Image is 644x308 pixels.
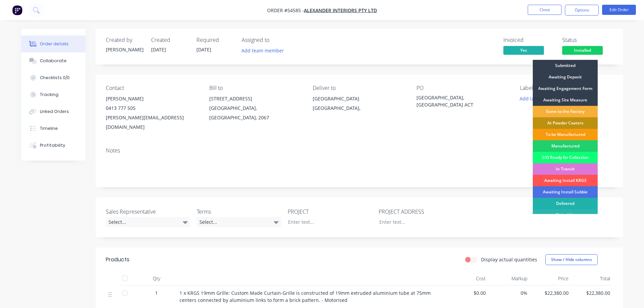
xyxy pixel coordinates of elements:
[488,272,530,285] div: Markup
[533,175,598,186] div: Awaiting Install KRGS
[503,46,544,54] span: Yes
[503,37,554,43] div: Invoiced
[151,46,166,53] span: [DATE]
[533,60,598,71] div: Submitted
[571,272,613,285] div: Total
[533,117,598,129] div: At Powder Coaters
[533,106,598,117] div: Gone to the Factory
[196,37,234,43] div: Required
[151,37,188,43] div: Created
[533,163,598,175] div: In Transit
[533,209,598,221] div: Picked Up
[545,254,598,265] button: Show / Hide columns
[533,83,598,94] div: Awaiting Engagement Form
[106,94,198,132] div: [PERSON_NAME]0413 777 505[PERSON_NAME][EMAIL_ADDRESS][DOMAIN_NAME]
[491,289,527,297] span: 0%
[565,5,599,16] button: Options
[40,142,65,148] div: Profitability
[180,290,432,303] span: 1 x KRGS 19mm Grille: Custom Made Curtain-Grille is constructed of 19mm extruded aluminium tube a...
[209,94,302,103] div: [STREET_ADDRESS]
[40,92,58,98] div: Tracking
[562,37,613,43] div: Status
[481,256,537,263] label: Display actual quantities
[40,125,58,132] div: Timeline
[21,120,86,137] button: Timeline
[238,46,287,55] button: Add team member
[136,272,177,285] div: Qty
[416,94,501,108] div: [GEOGRAPHIC_DATA], [GEOGRAPHIC_DATA] ACT
[196,46,211,53] span: [DATE]
[106,94,198,103] div: [PERSON_NAME]
[313,94,405,103] div: [GEOGRAPHIC_DATA]
[21,86,86,103] button: Tracking
[106,46,143,53] div: [PERSON_NAME]
[40,109,69,115] div: Linked Orders
[516,94,547,103] button: Add labels
[106,113,198,132] div: [PERSON_NAME][EMAIL_ADDRESS][DOMAIN_NAME]
[106,208,190,216] label: Sales Representative
[106,85,198,91] div: Contact
[40,75,70,81] div: Checklists 0/0
[197,208,281,216] label: Terms
[288,208,372,216] label: PROJECT
[106,103,198,113] div: 0413 777 505
[313,85,405,91] div: Deliver to
[447,272,489,285] div: Cost
[242,37,309,43] div: Assigned to
[313,94,405,116] div: [GEOGRAPHIC_DATA][GEOGRAPHIC_DATA],
[562,46,603,54] span: Installed
[40,58,67,64] div: Collaborate
[21,35,86,52] button: Order details
[533,186,598,198] div: Awaiting Install Subbie
[416,85,509,91] div: PO
[304,7,377,14] a: Alexander Interiors Pty Ltd
[21,52,86,69] button: Collaborate
[106,256,129,264] div: Products
[574,289,610,297] span: $22,380.00
[528,5,562,15] button: Close
[533,198,598,209] div: Delivered
[379,208,463,216] label: PROJECT ADDRESS
[450,289,486,297] span: $0.00
[602,5,636,15] button: Edit Order
[313,103,405,113] div: [GEOGRAPHIC_DATA],
[106,37,143,43] div: Created by
[21,103,86,120] button: Linked Orders
[533,94,598,106] div: Awaiting Site Measure
[209,94,302,122] div: [STREET_ADDRESS][GEOGRAPHIC_DATA], [GEOGRAPHIC_DATA], 2067
[209,85,302,91] div: Bill to
[520,85,613,91] div: Labels
[40,41,69,47] div: Order details
[21,137,86,154] button: Profitability
[533,289,569,297] span: $22,380.00
[106,147,613,154] div: Notes
[106,217,190,227] div: Select...
[533,152,598,163] div: S/O Ready for Collection
[12,5,22,15] img: Factory
[562,46,603,56] button: Installed
[530,272,572,285] div: Price
[533,71,598,83] div: Awaiting Deposit
[533,140,598,152] div: Manufactured
[155,289,158,297] span: 1
[267,7,304,14] span: Order #54585 -
[242,46,288,55] button: Add team member
[533,129,598,140] div: To be Manufactured
[197,217,281,227] div: Select...
[209,103,302,122] div: [GEOGRAPHIC_DATA], [GEOGRAPHIC_DATA], 2067
[21,69,86,86] button: Checklists 0/0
